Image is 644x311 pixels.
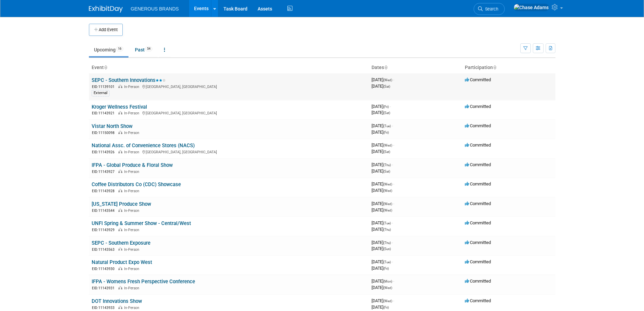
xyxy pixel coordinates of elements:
[92,298,142,304] a: DOT Innovations Show
[393,181,394,186] span: -
[92,248,117,251] span: EID: 11143563
[92,181,181,187] a: Coffee Distributors Co (CDC) Showcase
[92,110,366,116] div: [GEOGRAPHIC_DATA], [GEOGRAPHIC_DATA]
[383,131,389,134] span: (Fri)
[372,77,394,82] span: [DATE]
[372,162,393,167] span: [DATE]
[124,247,141,252] span: In-Person
[118,85,122,88] img: In-Person Event
[465,123,491,128] span: Committed
[92,84,366,89] div: [GEOGRAPHIC_DATA], [GEOGRAPHIC_DATA]
[92,306,117,310] span: EID: 11143933
[383,221,391,225] span: (Tue)
[118,111,122,114] img: In-Person Event
[465,104,491,109] span: Committed
[131,6,179,12] span: GENEROUS BRANDS
[124,228,141,232] span: In-Person
[372,305,389,310] span: [DATE]
[383,280,392,283] span: (Mon)
[393,142,394,148] span: -
[372,227,391,232] span: [DATE]
[393,77,394,82] span: -
[383,105,389,109] span: (Fri)
[383,124,391,128] span: (Tue)
[89,6,123,13] img: ExhibitDay
[392,162,393,167] span: -
[372,298,394,303] span: [DATE]
[384,65,387,70] a: Sort by Start Date
[124,189,141,193] span: In-Person
[392,123,393,128] span: -
[124,170,141,174] span: In-Person
[462,62,555,73] th: Participation
[465,259,491,264] span: Committed
[92,85,117,89] span: EID: 11139101
[130,43,158,56] a: Past54
[372,259,393,264] span: [DATE]
[390,104,391,109] span: -
[465,142,491,148] span: Committed
[383,208,392,212] span: (Wed)
[465,279,491,284] span: Committed
[372,246,391,251] span: [DATE]
[92,170,117,174] span: EID: 11143927
[92,123,133,129] a: Vistar North Show
[372,240,393,245] span: [DATE]
[372,123,393,128] span: [DATE]
[118,267,122,270] img: In-Person Event
[118,189,122,192] img: In-Person Event
[92,240,150,246] a: SEPC - Southern Exposure
[89,24,123,36] button: Add Event
[465,77,491,82] span: Committed
[372,110,390,115] span: [DATE]
[483,6,498,12] span: Search
[124,150,141,154] span: In-Person
[383,306,389,309] span: (Fri)
[383,260,391,264] span: (Tue)
[145,46,152,51] span: 54
[392,220,393,225] span: -
[383,267,389,270] span: (Fri)
[474,3,505,15] a: Search
[372,279,394,284] span: [DATE]
[372,201,394,206] span: [DATE]
[104,65,107,70] a: Sort by Event Name
[124,111,141,115] span: In-Person
[383,170,390,173] span: (Sat)
[92,162,173,168] a: IFPA - Global Produce & Floral Show
[465,298,491,303] span: Committed
[493,65,496,70] a: Sort by Participation Type
[383,163,391,167] span: (Thu)
[383,78,392,82] span: (Wed)
[383,286,392,290] span: (Wed)
[383,111,390,115] span: (Sat)
[383,143,392,147] span: (Wed)
[92,131,117,135] span: EID: 11150098
[372,169,390,174] span: [DATE]
[118,170,122,173] img: In-Person Event
[92,77,166,83] a: SEPC - Southern Innovations
[92,259,152,265] a: Natural Product Expo West
[92,150,117,154] span: EID: 11143926
[89,62,369,73] th: Event
[92,142,195,149] a: National Assc. of Convenience Stores (NACS)
[465,181,491,186] span: Committed
[372,266,389,271] span: [DATE]
[465,162,491,167] span: Committed
[124,286,141,290] span: In-Person
[372,181,394,186] span: [DATE]
[383,182,392,186] span: (Wed)
[118,131,122,134] img: In-Person Event
[372,207,392,213] span: [DATE]
[118,150,122,153] img: In-Person Event
[92,189,117,193] span: EID: 11143928
[383,299,392,303] span: (Wed)
[465,240,491,245] span: Committed
[383,150,390,154] span: (Sat)
[118,306,122,309] img: In-Person Event
[383,202,392,206] span: (Wed)
[92,149,366,155] div: [GEOGRAPHIC_DATA], [GEOGRAPHIC_DATA]
[124,131,141,135] span: In-Person
[118,247,122,251] img: In-Person Event
[92,104,147,110] a: Kroger Wellness Festival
